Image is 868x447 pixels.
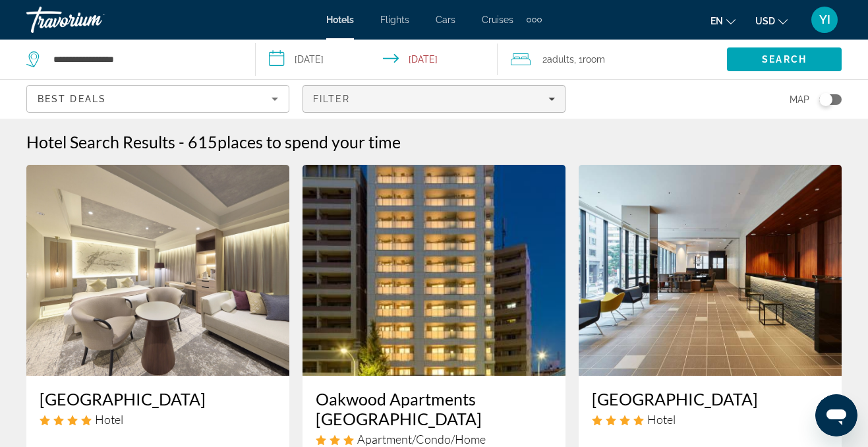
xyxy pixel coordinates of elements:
a: Oakwood Apartments [GEOGRAPHIC_DATA] [316,389,552,429]
mat-select: Sort by [38,91,278,107]
a: [GEOGRAPHIC_DATA] [40,389,276,409]
h2: 615 [188,132,401,152]
span: en [710,16,723,26]
span: Room [583,54,605,65]
button: Toggle map [809,94,842,105]
span: Adults [547,54,574,65]
span: , 1 [574,50,605,69]
span: USD [755,16,775,26]
span: YI [819,13,830,26]
img: Hotel Villa Fontaine Grand Tokyo Roppongi [26,165,289,376]
a: Hotels [326,15,354,25]
a: Flights [380,15,409,25]
button: Search [727,47,842,71]
button: Change currency [755,11,788,30]
button: Extra navigation items [527,9,542,30]
button: Filters [303,85,565,113]
button: Select check in and out date [256,40,498,79]
button: Travelers: 2 adults, 0 children [498,40,727,79]
span: Best Deals [38,94,106,104]
button: User Menu [807,6,842,34]
div: 4 star Hotel [592,412,828,427]
h1: Hotel Search Results [26,132,175,152]
span: Hotel [647,412,676,427]
span: Filter [313,94,351,104]
a: Travorium [26,3,158,37]
span: Map [790,90,809,109]
span: Hotel [95,412,123,427]
div: 3 star Apartment [316,432,552,446]
div: 4 star Hotel [40,412,276,427]
span: Search [762,54,807,65]
button: Change language [710,11,736,30]
img: Oakwood Apartments Minami Azabu [303,165,565,376]
a: Cruises [482,15,513,25]
iframe: Кнопка запуска окна обмена сообщениями [815,394,857,436]
span: 2 [542,50,574,69]
span: - [179,132,185,152]
a: Cars [436,15,455,25]
img: Mitsui Garden Hotel Kyobashi Tokyo Station [579,165,842,376]
span: Apartment/Condo/Home [357,432,486,446]
a: [GEOGRAPHIC_DATA] [592,389,828,409]
input: Search hotel destination [52,49,235,69]
span: places to spend your time [217,132,401,152]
